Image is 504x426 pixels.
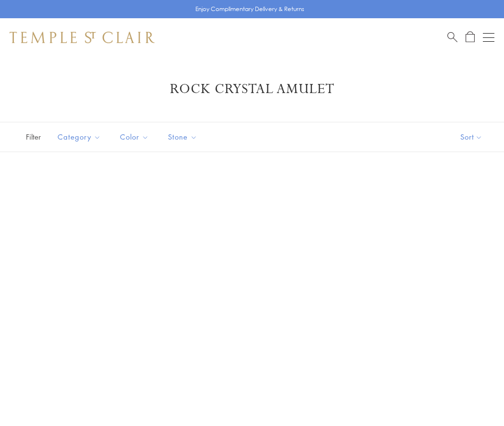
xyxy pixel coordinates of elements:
[163,131,204,143] span: Stone
[113,126,156,148] button: Color
[53,131,108,143] span: Category
[439,122,504,152] button: Show sort by
[50,126,108,148] button: Category
[483,32,494,43] button: Open navigation
[24,81,480,98] h1: Rock Crystal Amulet
[466,31,475,43] a: Open Shopping Bag
[195,4,304,14] p: Enjoy Complimentary Delivery & Returns
[115,131,156,143] span: Color
[447,31,457,43] a: Search
[10,32,155,43] img: Temple St. Clair
[161,126,204,148] button: Stone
